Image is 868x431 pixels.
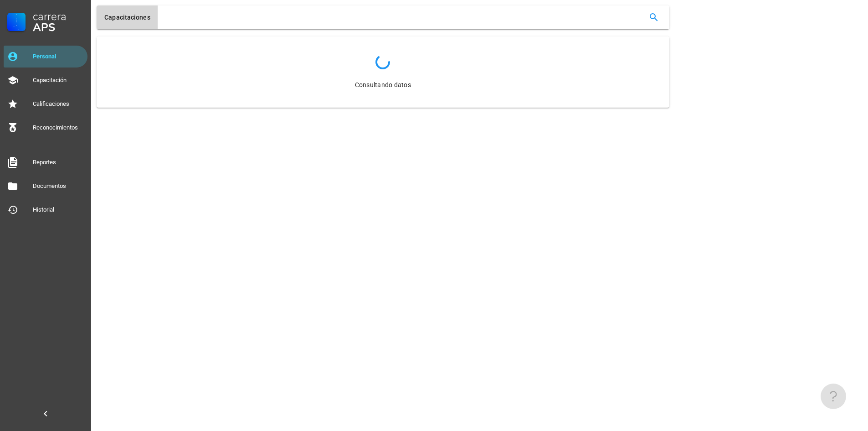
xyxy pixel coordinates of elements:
[4,175,87,197] a: Documentos
[33,182,84,190] div: Documentos
[4,199,87,221] a: Historial
[4,69,87,91] a: Capacitación
[97,5,158,29] button: Capacitaciones
[33,53,84,60] div: Personal
[4,46,87,68] a: Personal
[4,151,87,173] a: Reportes
[33,77,84,84] div: Capacitación
[33,206,84,213] div: Historial
[33,124,84,131] div: Reconocimientos
[33,159,84,166] div: Reportes
[4,93,87,115] a: Calificaciones
[109,69,657,89] div: Consultando datos
[104,14,150,21] span: Capacitaciones
[33,11,84,22] div: Carrera
[33,22,84,33] div: APS
[4,117,87,139] a: Reconocimientos
[33,100,84,108] div: Calificaciones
